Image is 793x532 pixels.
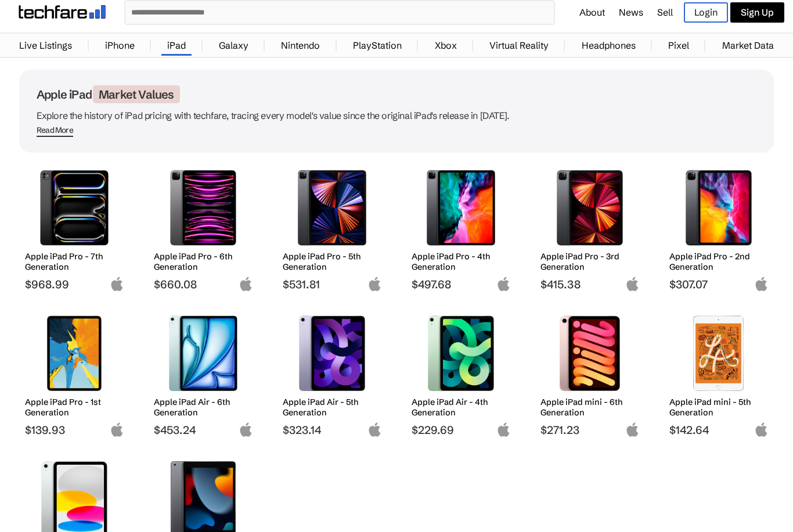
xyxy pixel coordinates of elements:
[412,423,511,437] span: $229.69
[154,397,253,418] h2: Apple iPad Air - 6th Generation
[283,397,382,418] h2: Apple iPad Air - 5th Generation
[576,34,641,57] a: Headphones
[420,170,502,245] img: Apple iPad Pro 4th Generation
[540,251,640,272] h2: Apple iPad Pro - 3rd Generation
[19,5,106,19] img: techfare logo
[619,6,643,18] a: News
[496,277,511,291] img: apple-logo
[684,2,728,23] a: Login
[412,397,511,418] h2: Apple iPad Air - 4th Generation
[540,397,640,418] h2: Apple iPad mini - 6th Generation
[34,316,116,391] img: Apple iPad Pro 1st Generation
[19,310,129,437] a: Apple iPad Pro 1st Generation Apple iPad Pro - 1st Generation $139.93 apple-logo
[37,87,756,102] h1: Apple iPad
[277,164,387,291] a: Apple iPad Pro 5th Generation Apple iPad Pro - 5th Generation $531.81 apple-logo
[283,423,382,437] span: $323.14
[429,34,463,57] a: Xbox
[420,316,502,391] img: Apple iPad Air 4th Generation
[406,310,516,437] a: Apple iPad Air 4th Generation Apple iPad Air - 4th Generation $229.69 apple-logo
[283,277,382,291] span: $531.81
[657,6,673,18] a: Sell
[347,34,408,57] a: PlayStation
[540,423,640,437] span: $271.23
[291,170,373,245] img: Apple iPad Pro 5th Generation
[669,397,769,418] h2: Apple iPad mini - 5th Generation
[549,170,631,245] img: Apple iPad Pro 3rd Generation
[163,316,244,391] img: Apple iPad Air 6th Generation
[625,422,640,437] img: apple-logo
[669,251,769,272] h2: Apple iPad Pro - 2nd Generation
[13,34,78,57] a: Live Listings
[496,422,511,437] img: apple-logo
[367,277,382,291] img: apple-logo
[669,277,769,291] span: $307.07
[406,164,516,291] a: Apple iPad Pro 4th Generation Apple iPad Pro - 4th Generation $497.68 apple-logo
[25,423,124,437] span: $139.93
[678,170,760,245] img: Apple iPad Pro 2nd Generation
[412,251,511,272] h2: Apple iPad Pro - 4th Generation
[148,310,258,437] a: Apple iPad Air 6th Generation Apple iPad Air - 6th Generation $453.24 apple-logo
[25,397,124,418] h2: Apple iPad Pro - 1st Generation
[535,164,645,291] a: Apple iPad Pro 3rd Generation Apple iPad Pro - 3rd Generation $415.38 apple-logo
[291,316,373,391] img: Apple iPad Air 5th Generation
[19,164,129,291] a: Apple iPad Pro 7th Generation Apple iPad Pro - 7th Generation $968.99 apple-logo
[154,251,253,272] h2: Apple iPad Pro - 6th Generation
[754,422,769,437] img: apple-logo
[484,34,554,57] a: Virtual Reality
[239,422,253,437] img: apple-logo
[213,34,254,57] a: Galaxy
[34,170,116,245] img: Apple iPad Pro 7th Generation
[93,85,180,103] span: Market Values
[37,107,756,124] p: Explore the history of iPad pricing with techfare, tracing every model's value since the original...
[535,310,645,437] a: Apple iPad mini 6th Generation Apple iPad mini - 6th Generation $271.23 apple-logo
[25,277,124,291] span: $968.99
[664,310,774,437] a: Apple iPad mini 5th Generation Apple iPad mini - 5th Generation $142.64 apple-logo
[549,316,631,391] img: Apple iPad mini 6th Generation
[367,422,382,437] img: apple-logo
[239,277,253,291] img: apple-logo
[99,34,140,57] a: iPhone
[716,34,780,57] a: Market Data
[678,316,760,391] img: Apple iPad mini 5th Generation
[154,277,253,291] span: $660.08
[754,277,769,291] img: apple-logo
[277,310,387,437] a: Apple iPad Air 5th Generation Apple iPad Air - 5th Generation $323.14 apple-logo
[110,422,124,437] img: apple-logo
[540,277,640,291] span: $415.38
[412,277,511,291] span: $497.68
[669,423,769,437] span: $142.64
[625,277,640,291] img: apple-logo
[154,423,253,437] span: $453.24
[148,164,258,291] a: Apple iPad Pro 6th Generation Apple iPad Pro - 6th Generation $660.08 apple-logo
[37,125,73,137] span: Read More
[664,164,774,291] a: Apple iPad Pro 2nd Generation Apple iPad Pro - 2nd Generation $307.07 apple-logo
[283,251,382,272] h2: Apple iPad Pro - 5th Generation
[275,34,326,57] a: Nintendo
[161,34,192,57] a: iPad
[110,277,124,291] img: apple-logo
[730,2,784,23] a: Sign Up
[25,251,124,272] h2: Apple iPad Pro - 7th Generation
[579,6,605,18] a: About
[662,34,695,57] a: Pixel
[37,125,73,135] div: Read More
[163,170,244,245] img: Apple iPad Pro 6th Generation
